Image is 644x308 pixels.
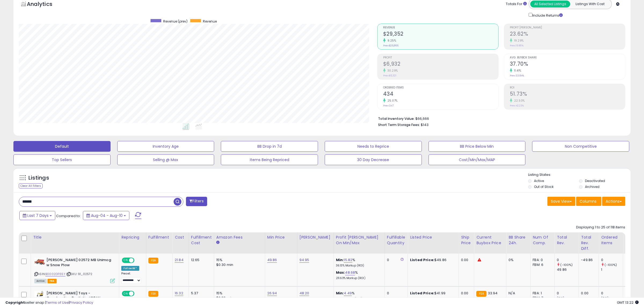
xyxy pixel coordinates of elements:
div: 0 [601,258,623,262]
small: FBA [148,291,158,297]
b: Total Inventory Value: [378,116,415,121]
small: 30.29% [386,69,398,73]
span: OFF [134,258,142,263]
label: Out of Stock [534,184,554,189]
span: ON [122,291,129,296]
a: 48.20 [299,291,309,296]
label: Deactivated [585,179,605,183]
button: Actions [602,197,625,206]
h2: $6,932 [383,61,498,68]
img: 31zW+1Fxl+L._SL40_.jpg [34,291,45,297]
h5: Analytics [27,0,63,9]
button: Items Being Repriced [221,154,318,165]
span: Columns [580,199,597,204]
span: Compared to: [56,213,81,218]
a: 94.95 [299,257,309,263]
button: Cost/Min/Max/MAP [429,154,526,165]
button: Last 7 Days [19,211,55,220]
div: Totals For [506,2,527,7]
a: 26.94 [267,291,277,296]
span: Aug-04 - Aug-10 [91,213,123,218]
div: 15% [216,291,261,296]
b: Min: [336,291,344,296]
label: Active [534,179,544,183]
span: 33.94 [488,291,498,296]
div: Include Returns [525,12,569,18]
span: ON [122,258,129,263]
h5: Listings [28,174,49,182]
div: Total Rev. [557,235,576,246]
b: Short Term Storage Fees: [378,123,420,127]
div: Displaying 1 to 25 of 118 items [576,225,625,230]
a: 4.49 [344,291,352,296]
button: Selling @ Max [117,154,214,165]
small: 9.25% [386,39,396,43]
div: Num of Comp. [533,235,552,246]
div: % [336,270,380,280]
strong: Copyright [5,300,25,305]
p: Listing States: [528,172,631,177]
h2: $29,352 [383,31,498,38]
b: [PERSON_NAME] 02572 MB Unimog w Snow Plow [46,258,112,269]
h2: 23.62% [510,31,625,38]
button: Inventory Age [117,141,214,152]
button: Non Competitive [532,141,629,152]
div: FBA: 0 [533,258,550,262]
span: Revenue (prev) [163,19,188,24]
button: BB Price Below Min [429,141,526,152]
div: Cost [175,235,186,240]
span: 2025-08-18 13:22 GMT [617,300,639,305]
div: Clear All Filters [19,183,43,188]
p: 36.13% Markup (ROI) [336,264,380,268]
div: Preset: [121,272,142,284]
small: FBA [476,291,486,297]
div: Listed Price [410,235,456,240]
div: 0.00 [461,258,470,262]
span: Revenue [203,19,217,24]
div: Follow BB * [121,266,139,271]
small: 11.41% [512,69,521,73]
div: 12.65 [191,258,210,262]
div: 0% [508,258,526,262]
small: Prev: 347 [383,104,394,107]
img: 41f57kmrOTL._SL40_.jpg [34,258,45,266]
div: 0 [601,291,623,296]
small: Prev: 42.23% [510,104,524,107]
li: $66,666 [378,115,621,121]
p: 211.63% Markup (ROI) [336,276,380,280]
span: Avg. Buybox Share [510,56,625,59]
div: BB Share 24h. [508,235,528,246]
div: Title [33,235,117,240]
span: Profit [PERSON_NAME] [510,26,625,29]
div: 15% [216,258,261,262]
div: % [336,258,380,268]
div: 0.00 [461,291,470,296]
div: Current Buybox Price [476,235,504,246]
div: 0 [387,258,404,262]
small: FBA [148,258,158,264]
a: 15.82 [344,257,352,263]
button: BB Drop in 7d [221,141,318,152]
h2: 51.73% [510,91,625,98]
small: Prev: 33.84% [510,74,524,77]
div: Min Price [267,235,295,240]
a: B0002DF65Y [45,272,65,276]
div: Fulfillment Cost [191,235,212,246]
div: % [336,291,380,301]
h2: 434 [383,91,498,98]
button: Save View [547,197,575,206]
div: 0 [387,291,404,296]
b: Listed Price: [410,291,434,296]
div: Ordered Items [601,235,621,246]
div: 5.37 [191,291,210,296]
div: seller snap | | [5,300,93,305]
div: 0 [557,258,579,262]
div: Ship Price [461,235,472,246]
div: FBM: 6 [533,262,550,267]
div: $49.86 [410,258,455,262]
div: Fulfillable Quantity [387,235,405,246]
button: Top Sellers [13,154,111,165]
div: ASIN: [34,258,115,283]
b: Min: [336,257,344,262]
div: $0.30 min [216,262,261,267]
